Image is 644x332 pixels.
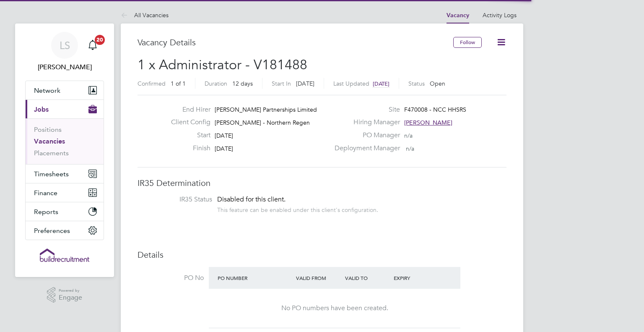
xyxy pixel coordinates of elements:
span: 1 of 1 [171,80,186,87]
a: Vacancies [34,137,65,145]
button: Follow [453,37,482,48]
span: [PERSON_NAME] Partnerships Limited [215,106,317,113]
label: Last Updated [333,80,369,87]
span: 1 x Administrator - V181488 [138,57,307,73]
h3: IR35 Determination [138,178,506,188]
button: Finance [26,183,104,202]
button: Network [26,81,104,99]
span: Engage [59,294,82,301]
label: Client Config [164,118,210,127]
a: Activity Logs [483,11,517,19]
label: Hiring Manager [330,118,400,127]
label: PO No [138,274,204,282]
span: Network [34,86,60,94]
a: All Vacancies [121,11,169,19]
span: n/a [406,145,414,152]
span: Jobs [34,105,49,113]
label: Start [164,131,210,140]
label: End Hirer [164,105,210,114]
span: 20 [95,35,105,45]
div: Expiry [392,270,441,285]
span: Leah Seber [25,62,104,72]
span: [PERSON_NAME] - Northern Regen [215,119,310,126]
button: Jobs [26,100,104,118]
span: [DATE] [296,80,314,87]
span: n/a [404,132,413,139]
label: Deployment Manager [330,144,400,153]
div: Valid From [294,270,343,285]
div: PO Number [216,270,294,285]
label: Finish [164,144,210,153]
span: Preferences [34,227,70,235]
span: Open [430,80,445,87]
label: Duration [205,80,227,87]
label: Confirmed [138,80,166,87]
span: 12 days [232,80,253,87]
span: LS [60,40,70,51]
label: Start In [272,80,291,87]
button: Reports [26,202,104,221]
span: [DATE] [215,145,233,152]
label: Status [408,80,425,87]
span: [DATE] [215,132,233,139]
label: IR35 Status [146,195,212,204]
span: Disabled for this client. [217,195,286,204]
span: F470008 - NCC HHSRS [404,106,466,113]
label: PO Manager [330,131,400,140]
h3: Details [138,249,506,260]
button: Preferences [26,221,104,240]
a: Positions [34,125,62,133]
label: Site [330,105,400,114]
span: [PERSON_NAME] [404,119,452,126]
span: Finance [34,189,57,197]
a: 20 [84,32,101,59]
div: No PO numbers have been created. [217,304,452,313]
nav: Main navigation [15,24,114,277]
img: buildrec-logo-retina.png [40,248,89,262]
div: Valid To [343,270,392,285]
span: Timesheets [34,170,69,178]
span: [DATE] [373,80,390,87]
a: Placements [34,149,69,157]
a: Go to home page [25,248,104,262]
div: This feature can be enabled under this client's configuration. [217,204,378,214]
h3: Vacancy Details [138,37,453,48]
div: Jobs [26,118,104,164]
a: Vacancy [447,12,469,19]
a: LS[PERSON_NAME] [25,32,104,72]
span: Powered by [59,287,82,294]
button: Timesheets [26,165,104,183]
a: Powered byEngage [47,287,83,303]
span: Reports [34,208,58,216]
